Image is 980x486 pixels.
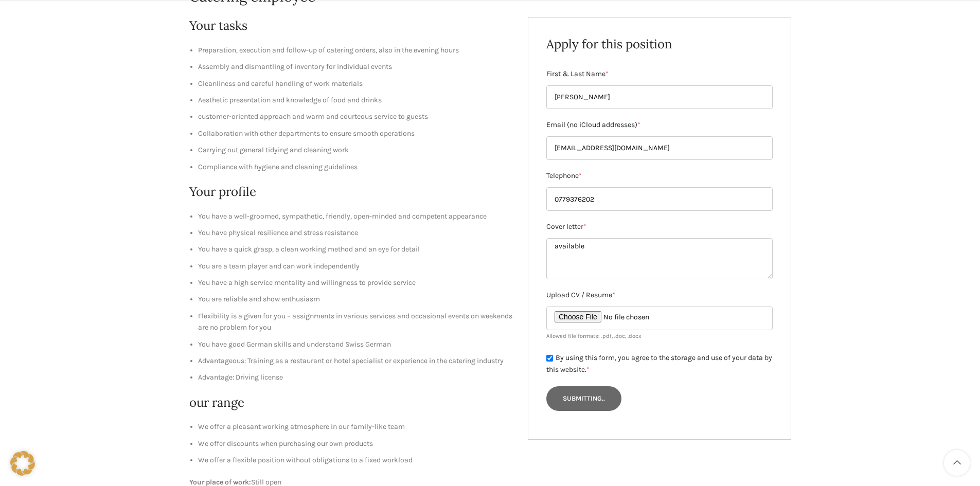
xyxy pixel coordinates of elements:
font: Preparation, execution and follow-up of catering orders, also in the evening hours [198,46,459,55]
font: Cleanliness and careful handling of work materials [198,79,363,88]
font: Advantageous: Training as a restaurant or hotel specialist or experience in the catering industry [198,356,504,365]
font: You are reliable and show enthusiasm [198,295,320,303]
font: Carrying out general tidying and cleaning work [198,146,349,154]
font: You have good German skills and understand Swiss German [198,340,391,349]
font: Apply for this position [546,36,672,52]
font: our range [189,394,244,410]
font: First & Last Name [546,69,605,78]
font: Upload CV / Resume [546,291,612,300]
font: Allowed file formats: .pdf, .doc, .docx [546,333,642,339]
font: Telephone [546,172,579,181]
font: You have a quick grasp, a clean working method and an eye for detail [198,245,420,254]
font: You have physical resilience and stress resistance [198,228,358,237]
font: customer-oriented approach and warm and courteous service to guests [198,112,428,121]
font: Your profile [189,184,256,200]
font: Compliance with hygiene and cleaning guidelines [198,163,358,171]
a: Scroll to top button [944,450,970,476]
font: You have a high service mentality and willingness to provide service [198,278,416,287]
font: We offer a flexible position without obligations to a fixed workload [198,456,413,464]
font: Collaboration with other departments to ensure smooth operations [198,129,415,138]
font: We offer discounts when purchasing our own products [198,439,373,448]
input: Submitting.. [546,386,621,411]
font: By using this form, you agree to the storage and use of your data by this website. [546,353,772,374]
font: We offer a pleasant working atmosphere in our family-like team [198,422,405,431]
font: You have a well-groomed, sympathetic, friendly, open-minded and competent appearance [198,212,487,221]
font: Assembly and dismantling of inventory for individual events [198,62,392,71]
font: Flexibility is a given for you – assignments in various services and occasional events on weekend... [198,312,512,332]
font: Email (no iCloud addresses) [546,121,637,130]
font: Aesthetic presentation and knowledge of food and drinks [198,96,382,104]
font: Your tasks [189,17,247,33]
font: Advantage: Driving license [198,373,283,382]
font: Cover letter [546,223,583,231]
font: You are a team player and can work independently [198,262,360,271]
